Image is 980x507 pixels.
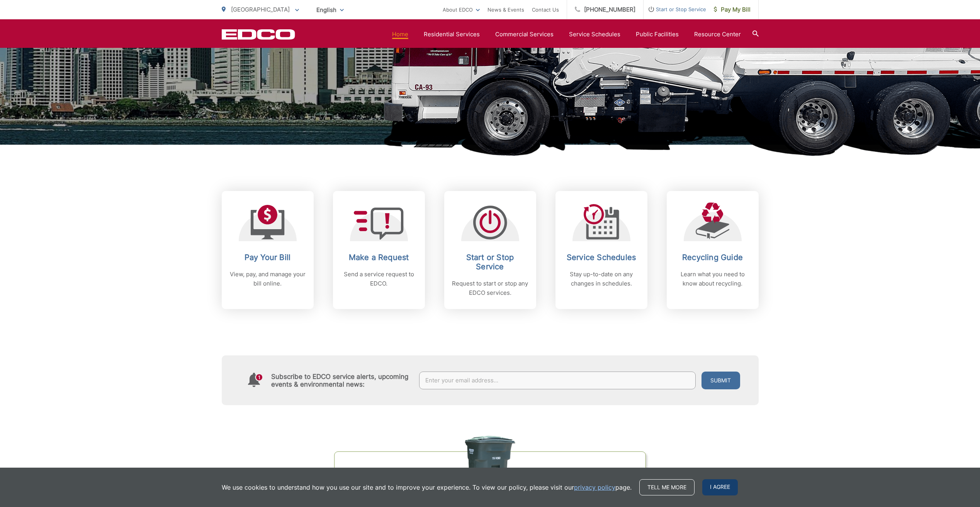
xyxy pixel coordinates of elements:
a: Public Facilities [636,30,679,39]
a: Commercial Services [495,30,554,39]
span: English [311,3,350,17]
h2: Make a Request [341,253,417,262]
a: Pay Your Bill View, pay, and manage your bill online. [222,191,314,309]
p: Learn what you need to know about recycling. [674,270,751,288]
a: Residential Services [424,30,480,39]
span: I agree [702,479,738,495]
p: We use cookies to understand how you use our site and to improve your experience. To view our pol... [222,483,632,492]
a: Tell me more [639,479,695,495]
a: News & Events [487,5,524,14]
a: EDCD logo. Return to the homepage. [222,29,295,40]
p: Request to start or stop any EDCO services. [452,279,528,297]
a: Service Schedules [569,30,620,39]
h2: Recycling Guide [674,253,751,262]
a: Service Schedules Stay up-to-date on any changes in schedules. [555,191,647,309]
a: Contact Us [532,5,559,14]
p: View, pay, and manage your bill online. [229,270,306,288]
h2: Pay Your Bill [229,253,306,262]
h4: Subscribe to EDCO service alerts, upcoming events & environmental news: [271,373,412,388]
a: Resource Center [694,30,741,39]
a: About EDCO [443,5,480,14]
p: Stay up-to-date on any changes in schedules. [563,270,640,288]
span: Pay My Bill [714,5,751,14]
a: Recycling Guide Learn what you need to know about recycling. [667,191,759,309]
h2: Service Schedules [563,253,640,262]
input: Enter your email address... [419,372,696,389]
a: privacy policy [574,483,615,492]
h2: Start or Stop Service [452,253,528,271]
a: Home [392,30,408,39]
a: Make a Request Send a service request to EDCO. [333,191,425,309]
span: [GEOGRAPHIC_DATA] [231,6,290,13]
p: Send a service request to EDCO. [341,270,417,288]
button: Submit [701,372,740,389]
